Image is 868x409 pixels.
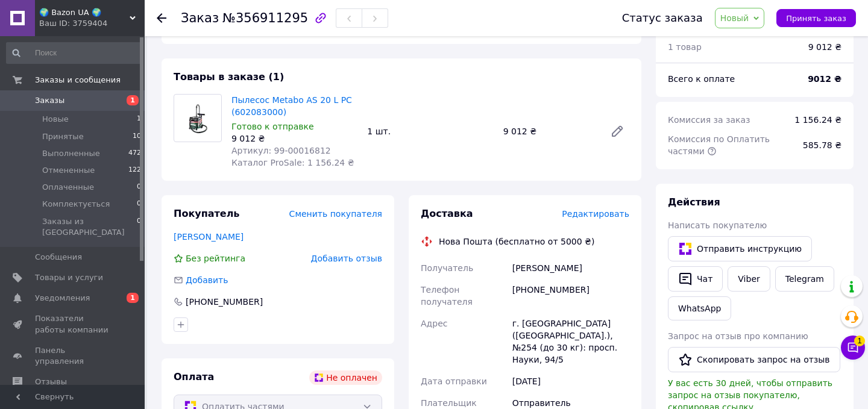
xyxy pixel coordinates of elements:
[35,95,64,106] span: Заказы
[186,254,245,263] span: Без рейтинга
[794,115,841,125] span: 1 156.24 ₴
[35,252,82,263] span: Сообщения
[174,71,284,83] span: Товары в заказе (1)
[42,131,84,142] span: Принятые
[137,199,141,210] span: 0
[42,182,94,193] span: Оплаченные
[510,279,632,313] div: [PHONE_NUMBER]
[786,14,846,23] span: Принять заказ
[510,257,632,279] div: [PERSON_NAME]
[42,148,100,159] span: Выполненные
[35,345,112,367] span: Панель управления
[498,123,600,140] div: 9 012 ₴
[808,74,841,84] b: 9012 ₴
[668,347,840,372] button: Скопировать запрос на отзыв
[42,165,95,176] span: Отмененные
[181,11,219,25] span: Заказ
[728,266,770,292] a: Viber
[362,123,498,140] div: 1 шт.
[133,131,141,142] span: 10
[668,134,770,156] span: Комиссия по Оплатить частями
[137,182,141,193] span: 0
[137,114,141,125] span: 1
[776,9,856,27] button: Принять заказ
[510,313,632,370] div: г. [GEOGRAPHIC_DATA] ([GEOGRAPHIC_DATA].), №254 (до 30 кг): просп. Науки, 94/5
[231,122,314,131] span: Готово к отправке
[796,132,849,158] div: 585.78 ₴
[562,209,629,219] span: Редактировать
[289,209,382,219] span: Сменить покупателя
[231,158,354,167] span: Каталог ProSale: 1 156.24 ₴
[421,208,473,219] span: Доставка
[668,42,702,52] span: 1 товар
[231,133,357,145] div: 9 012 ₴
[35,293,90,304] span: Уведомления
[421,285,473,307] span: Телефон получателя
[421,263,473,273] span: Получатель
[668,266,723,292] button: Чат
[668,236,812,261] button: Отправить инструкцию
[510,370,632,392] div: [DATE]
[137,216,141,238] span: 0
[184,296,264,308] div: [PHONE_NUMBER]
[35,272,103,283] span: Товары и услуги
[421,376,487,386] span: Дата отправки
[311,254,382,263] span: Добавить отзыв
[35,313,112,335] span: Показатели работы компании
[127,293,139,303] span: 1
[605,119,629,143] a: Редактировать
[174,208,239,219] span: Покупатель
[808,41,841,53] div: 9 012 ₴
[39,7,130,18] span: 🌍 Bazon UA 🌍
[309,370,382,385] div: Не оплачен
[421,398,477,408] span: Плательщик
[35,75,121,86] span: Заказы и сообщения
[668,115,750,125] span: Комиссия за заказ
[157,12,166,24] div: Вернуться назад
[174,232,244,242] a: [PERSON_NAME]
[127,95,139,105] span: 1
[622,12,703,24] div: Статус заказа
[128,165,141,176] span: 122
[854,336,865,346] span: 1
[668,220,767,230] span: Написать покупателю
[42,199,110,210] span: Комплектується
[128,148,141,159] span: 472
[668,331,808,341] span: Запрос на отзыв про компанию
[668,296,731,320] a: WhatsApp
[174,371,214,382] span: Оплата
[39,18,145,29] div: Ваш ID: 3759404
[231,95,352,117] a: Пылесос Metabo AS 20 L PC (602083000)
[222,11,308,25] span: №356911295
[6,42,142,64] input: Поиск
[231,146,331,155] span: Артикул: 99-00016812
[421,319,447,328] span: Адрес
[35,376,67,387] span: Отзывы
[775,266,834,292] a: Telegram
[174,95,221,142] img: Пылесос Metabo AS 20 L PC (602083000)
[42,114,69,125] span: Новые
[720,13,749,23] span: Новый
[186,275,228,285] span: Добавить
[42,216,137,238] span: Заказы из [GEOGRAPHIC_DATA]
[668,196,720,208] span: Действия
[436,236,597,248] div: Нова Пошта (бесплатно от 5000 ₴)
[841,336,865,360] button: Чат с покупателем1
[668,74,735,84] span: Всего к оплате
